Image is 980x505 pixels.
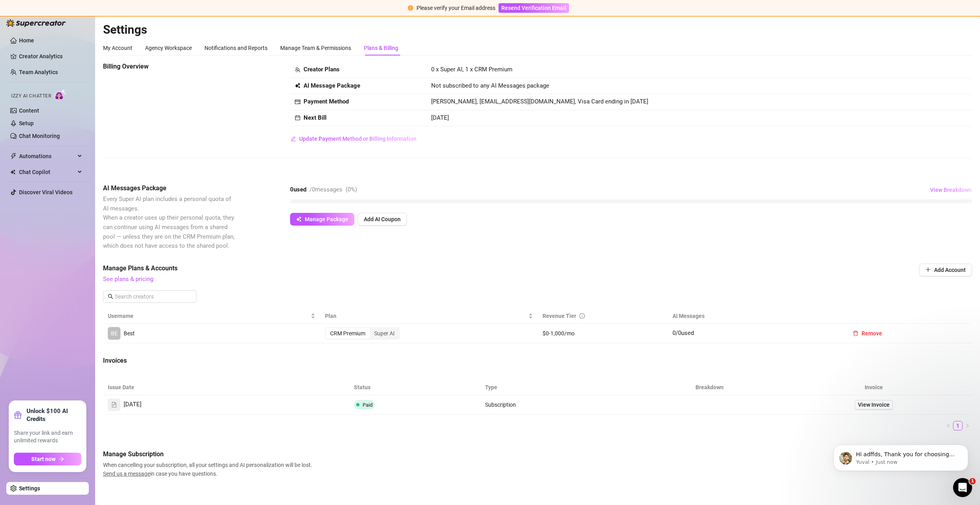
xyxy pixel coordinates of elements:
span: Send us a message [103,471,150,477]
span: View Breakdown [930,187,972,193]
span: credit-card [295,99,300,105]
span: Manage Plans & Accounts [103,264,865,273]
li: Previous Page [944,421,953,430]
span: / 0 messages [309,186,342,193]
div: Please verify your Email address [416,4,495,12]
img: logo-BBDzfeDw.svg [6,19,66,27]
div: Manage Team & Permissions [280,44,351,52]
strong: Next Bill [304,114,327,121]
img: AI Chatter [54,89,67,101]
span: Paid [363,402,373,408]
button: Add Account [919,264,972,276]
span: Update Payment Method or Billing Information [299,136,416,142]
span: thunderbolt [10,153,17,159]
div: Agency Workspace [145,44,192,52]
a: Discover Viral Videos [19,189,73,195]
span: Plan [325,312,526,320]
span: View Invoice [858,400,890,409]
li: Next Page [963,421,972,430]
th: Invoice [775,380,972,395]
span: Add AI Coupon [364,216,401,222]
div: Super AI [370,328,399,339]
li: 1 [953,421,963,430]
a: Content [19,107,39,114]
button: Remove [846,327,888,340]
th: Breakdown [644,380,775,395]
span: Share your link and earn unlimited rewards [14,429,81,445]
a: Creator Analytics [19,50,82,63]
a: Chat Monitoring [19,133,60,139]
div: My Account [103,44,132,52]
span: [DATE] [124,400,141,409]
span: Revenue Tier [543,313,576,319]
span: left [946,423,951,428]
th: Username [103,308,320,324]
div: CRM Premium [326,328,370,339]
a: View Invoice [855,400,893,409]
h2: Settings [103,22,972,37]
span: BE [111,329,118,338]
span: Manage Package [305,216,348,222]
span: Subscription [485,402,516,408]
span: Resend Verification Email [501,5,566,11]
th: AI Messages [668,308,842,324]
strong: 0 used [290,186,306,193]
button: View Breakdown [930,184,972,196]
span: search [108,294,113,299]
th: Type [480,380,644,395]
span: gift [14,411,22,419]
span: 1 [969,478,976,484]
strong: Creator Plans [304,66,340,73]
span: Automations [19,150,75,163]
input: Search creators [115,292,185,301]
a: Team Analytics [19,69,58,75]
th: Plan [320,308,537,324]
a: Home [19,37,34,44]
span: 0 x Super AI, 1 x CRM Premium [431,66,512,73]
strong: Unlock $100 AI Credits [27,407,81,423]
th: Status [349,380,480,395]
div: Notifications and Reports [204,44,267,52]
span: ( 0 %) [346,186,357,193]
span: 0 / 0 used [672,329,694,337]
span: right [965,423,970,428]
span: [PERSON_NAME], [EMAIL_ADDRESS][DOMAIN_NAME], Visa Card ending in [DATE] [431,98,648,105]
button: Update Payment Method or Billing Information [290,132,417,145]
span: plus [925,267,931,272]
span: Username [108,312,309,320]
a: See plans & pricing [103,275,153,283]
img: Chat Copilot [10,169,15,175]
span: Manage Subscription [103,450,315,459]
button: Add AI Coupon [357,213,407,226]
button: Start nowarrow-right [14,453,81,465]
span: Every Super AI plan includes a personal quota of AI messages. When a creator uses up their person... [103,195,235,249]
iframe: Intercom notifications message [821,428,980,484]
div: Plans & Billing [364,44,398,52]
span: Chat Copilot [19,166,75,178]
span: arrow-right [59,456,64,462]
div: segmented control [325,327,400,340]
span: Best [124,330,135,337]
span: file-text [111,402,117,407]
span: [DATE] [431,114,449,121]
span: delete [853,331,858,336]
span: When cancelling your subscription, all your settings and AI personalization will be lost. in case... [103,461,315,478]
strong: Payment Method [304,98,349,105]
iframe: Intercom live chat [953,478,972,497]
button: Resend Verification Email [499,3,569,13]
span: AI Messages Package [103,184,236,193]
span: Not subscribed to any AI Messages package [431,81,549,91]
a: Settings [19,485,40,492]
span: edit [290,136,296,142]
span: Remove [862,330,882,337]
button: right [963,421,972,430]
span: exclamation-circle [408,5,413,11]
td: $0-1,000/mo [538,324,668,343]
th: Issue Date [103,380,349,395]
a: 1 [953,421,962,430]
button: left [944,421,953,430]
